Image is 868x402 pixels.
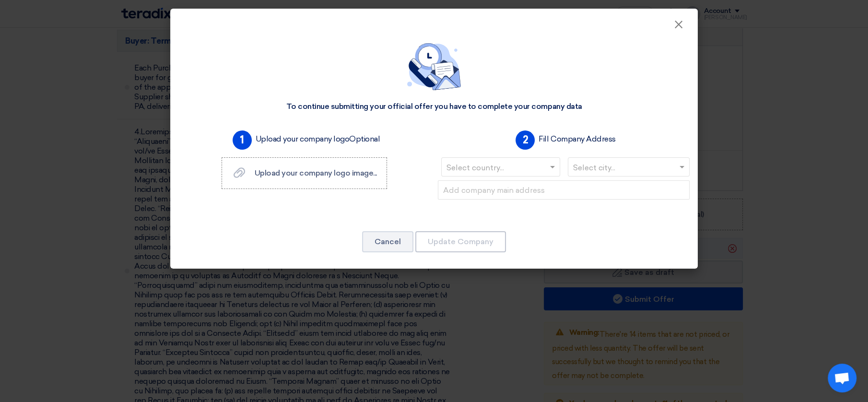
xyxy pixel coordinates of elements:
button: Cancel [362,231,413,252]
font: Optional [349,134,380,143]
button: Update Company [415,231,506,252]
input: Add company main address [438,180,690,200]
font: To continue submitting your official offer you have to complete your company data [286,102,582,111]
font: Fill Company Address [539,134,615,143]
div: Open chat [828,364,856,392]
font: Cancel [375,237,401,246]
font: Update Company [428,237,493,246]
font: 1 [240,133,244,146]
font: × [674,17,683,36]
button: Close [666,15,691,35]
font: Upload your company logo [256,134,349,143]
img: empty_state_contact.svg [407,43,461,90]
font: 2 [523,133,528,146]
font: Upload your company logo image... [255,168,377,177]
